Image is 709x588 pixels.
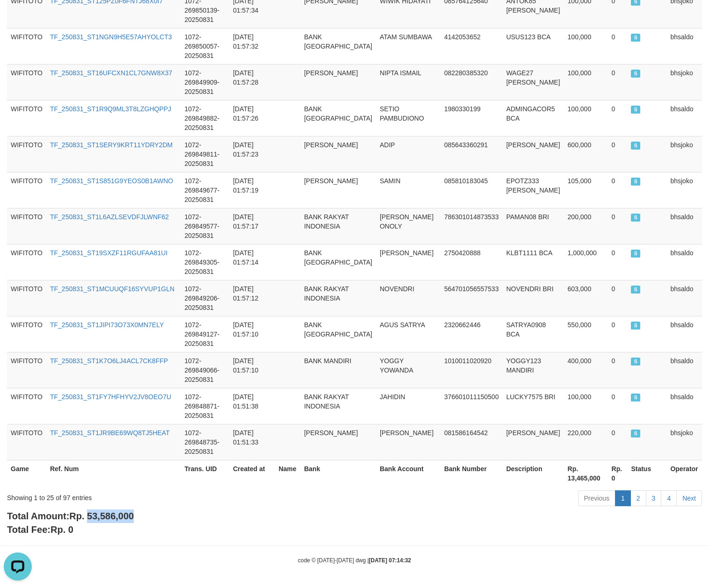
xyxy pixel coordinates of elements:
td: NOVENDRI [376,280,441,316]
td: bhsaldo [666,280,702,316]
td: 376601011150500 [441,388,503,424]
td: 1072-269850057-20250831 [181,28,229,64]
td: NOVENDRI BRI [502,280,564,316]
th: Operator [666,460,702,487]
td: 100,000 [564,100,608,136]
small: code © [DATE]-[DATE] dwg | [298,557,411,564]
td: BANK [GEOGRAPHIC_DATA] [300,316,376,352]
td: LUCKY7575 BRI [502,388,564,424]
span: Rp. 0 [51,524,73,535]
td: 0 [608,208,628,244]
td: 1072-269849677-20250831 [181,172,229,208]
th: Bank [300,460,376,487]
td: [DATE] 01:57:12 [229,280,275,316]
td: BANK [GEOGRAPHIC_DATA] [300,244,376,280]
td: 400,000 [564,352,608,388]
td: 105,000 [564,172,608,208]
a: TF_250831_ST1K7O6LJ4ACL7CK8FFP [50,357,168,365]
b: Total Fee: [7,524,73,535]
td: BANK [GEOGRAPHIC_DATA] [300,28,376,64]
td: bhsaldo [666,316,702,352]
td: [DATE] 01:57:19 [229,172,275,208]
td: PAMAN08 BRI [502,208,564,244]
a: TF_250831_ST1FY7HFHYV2JV8OEO7U [50,393,171,401]
td: 082280385320 [441,64,503,100]
td: 1072-269849811-20250831 [181,136,229,172]
td: 0 [608,388,628,424]
a: 3 [646,490,662,506]
td: 564701056557533 [441,280,503,316]
td: 1010011020920 [441,352,503,388]
a: TF_250831_ST1L6AZLSEVDFJLWNF62 [50,213,169,221]
td: YOGGY YOWANDA [376,352,441,388]
td: 2320662446 [441,316,503,352]
span: SUCCESS [631,142,640,150]
td: BANK RAKYAT INDONESIA [300,208,376,244]
td: WIFITOTO [7,64,46,100]
a: TF_250831_ST1JIPI73O73X0MN7ELY [50,321,164,329]
td: [DATE] 01:57:32 [229,28,275,64]
td: 081586164542 [441,424,503,460]
td: bhsaldo [666,244,702,280]
td: bhsaldo [666,388,702,424]
td: WIFITOTO [7,280,46,316]
td: 0 [608,424,628,460]
td: [DATE] 01:57:23 [229,136,275,172]
td: bhsaldo [666,100,702,136]
td: 550,000 [564,316,608,352]
td: 1072-269848871-20250831 [181,388,229,424]
td: 0 [608,100,628,136]
td: WIFITOTO [7,316,46,352]
td: 0 [608,280,628,316]
td: 1072-269849577-20250831 [181,208,229,244]
td: YOGGY123 MANDIRI [502,352,564,388]
td: [DATE] 01:51:38 [229,388,275,424]
td: 1072-269849206-20250831 [181,280,229,316]
th: Created at [229,460,275,487]
td: 1072-269848735-20250831 [181,424,229,460]
span: SUCCESS [631,286,640,294]
td: ADIP [376,136,441,172]
td: NIPTA ISMAIL [376,64,441,100]
th: Game [7,460,46,487]
th: Rp. 13,465,000 [564,460,608,487]
th: Status [627,460,666,487]
td: 0 [608,64,628,100]
td: WIFITOTO [7,244,46,280]
th: Bank Number [441,460,503,487]
b: Total Amount: [7,511,134,521]
td: 220,000 [564,424,608,460]
td: 4142053652 [441,28,503,64]
td: WIFITOTO [7,208,46,244]
td: [PERSON_NAME] [376,244,441,280]
td: WIFITOTO [7,100,46,136]
td: ATAM SUMBAWA [376,28,441,64]
td: [DATE] 01:57:14 [229,244,275,280]
td: 100,000 [564,28,608,64]
th: Rp. 0 [608,460,628,487]
td: 2750420888 [441,244,503,280]
td: [DATE] 01:57:26 [229,100,275,136]
td: [PERSON_NAME] ONOLY [376,208,441,244]
td: 603,000 [564,280,608,316]
a: Next [676,490,702,506]
button: Open LiveChat chat widget [4,4,32,32]
a: 1 [615,490,631,506]
td: BANK RAKYAT INDONESIA [300,388,376,424]
span: SUCCESS [631,214,640,222]
strong: [DATE] 07:14:32 [369,557,411,564]
td: 0 [608,136,628,172]
td: bhsjoko [666,136,702,172]
span: SUCCESS [631,250,640,258]
td: bhsaldo [666,208,702,244]
td: [PERSON_NAME] [502,424,564,460]
td: bhsjoko [666,424,702,460]
td: 0 [608,172,628,208]
span: SUCCESS [631,178,640,186]
td: [DATE] 01:57:10 [229,352,275,388]
a: TF_250831_ST1R9Q9ML3T8LZGHQPPJ [50,105,171,113]
td: 0 [608,244,628,280]
td: SAMIN [376,172,441,208]
td: JAHIDIN [376,388,441,424]
th: Ref. Num [46,460,181,487]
